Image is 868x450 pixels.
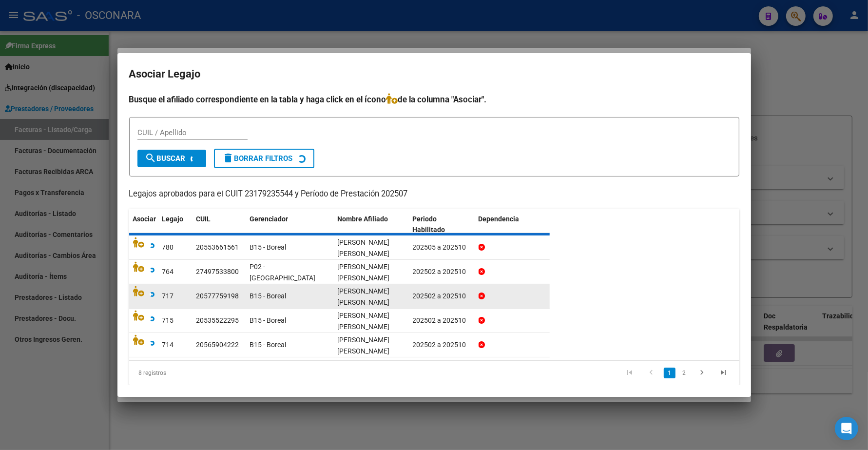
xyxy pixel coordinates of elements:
span: Gerenciador [250,215,289,223]
span: B15 - Boreal [250,292,287,300]
div: 202502 a 202510 [413,339,471,351]
span: Nombre Afiliado [338,215,388,223]
datatable-header-cell: Legajo [158,209,193,241]
span: RODRIGUEZ LUDMILA MAILEN GUADALUPE [338,263,390,282]
datatable-header-cell: Dependencia [475,209,550,241]
a: go to first page [621,368,639,378]
span: B15 - Boreal [250,316,287,324]
h4: Busque el afiliado correspondiente en la tabla y haga click en el ícono de la columna "Asociar". [129,93,739,106]
div: 202502 a 202510 [413,266,471,277]
span: 714 [162,341,174,349]
span: B15 - Boreal [250,341,287,349]
p: Legajos aprobados para el CUIT 23179235544 y Período de Prestación 202507 [129,188,739,200]
datatable-header-cell: Periodo Habilitado [409,209,475,241]
h2: Asociar Legajo [129,65,739,83]
span: Legajo [162,215,184,223]
a: go to previous page [642,368,661,378]
span: Dependencia [479,215,520,223]
a: go to last page [714,368,733,378]
span: P02 - [GEOGRAPHIC_DATA] [250,263,316,282]
mat-icon: search [145,152,157,164]
span: 715 [162,316,174,324]
span: CUIL [196,215,211,223]
li: page 1 [662,365,677,381]
div: 20577759198 [196,291,239,302]
li: page 2 [677,365,692,381]
span: 764 [162,268,174,275]
div: 20535522295 [196,315,239,326]
div: 202502 a 202510 [413,315,471,326]
span: Borrar Filtros [223,154,293,163]
a: go to next page [693,368,712,378]
span: MARTINEZ BASTIAS JUAN CRUZ [338,312,390,331]
datatable-header-cell: Nombre Afiliado [334,209,409,241]
div: 202505 a 202510 [413,242,471,253]
span: Asociar [133,215,156,223]
span: ARACENA ZARATE CIRO BENJAMIN [338,238,390,257]
a: 2 [678,368,690,378]
div: 20565904222 [196,339,239,351]
div: 20553661561 [196,242,239,253]
mat-icon: delete [223,152,234,164]
datatable-header-cell: CUIL [193,209,246,241]
span: Buscar [145,154,186,163]
span: 717 [162,292,174,300]
span: Periodo Habilitado [413,215,445,234]
span: 780 [162,243,174,251]
span: CHAVERO IBAÑEZ SALVADOR IGNACIO [338,287,390,306]
div: 27497533800 [196,266,239,277]
div: 202502 a 202510 [413,291,471,302]
div: Open Intercom Messenger [835,417,858,440]
span: B15 - Boreal [250,243,287,251]
datatable-header-cell: Gerenciador [246,209,334,241]
button: Buscar [137,150,206,167]
span: OROSCO AGUILERA GAEL FRANCISCO [338,336,390,355]
a: 1 [664,368,675,378]
datatable-header-cell: Asociar [129,209,158,241]
button: Borrar Filtros [214,149,314,168]
div: 8 registros [129,361,250,385]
